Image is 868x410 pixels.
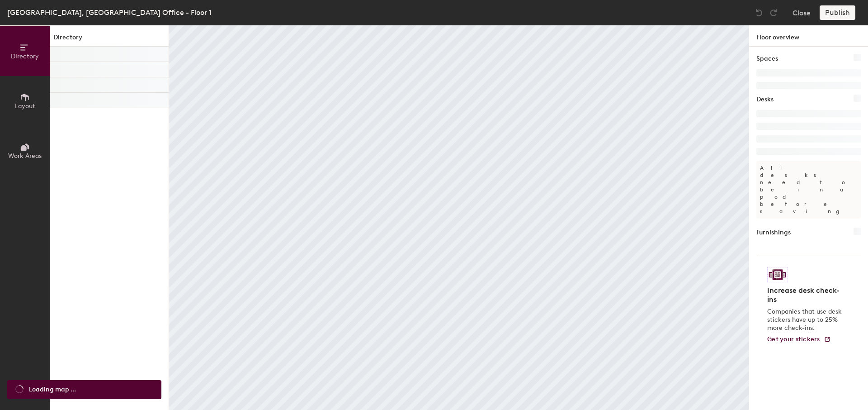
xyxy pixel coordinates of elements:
img: Sticker logo [767,267,788,282]
canvas: Map [169,25,749,410]
span: Layout [15,102,35,110]
h1: Directory [50,33,169,47]
a: Get your stickers [767,336,831,343]
h1: Spaces [756,54,778,64]
span: Get your stickers [767,335,820,343]
h1: Desks [756,95,774,105]
img: Undo [755,8,764,17]
img: Redo [769,8,778,17]
p: Companies that use desk stickers have up to 25% more check-ins. [767,308,844,332]
p: All desks need to be in a pod before saving [756,161,861,219]
span: Directory [11,52,39,60]
span: Loading map ... [29,385,76,395]
button: Close [793,5,811,20]
h1: Furnishings [756,228,791,238]
h4: Increase desk check-ins [767,286,844,304]
div: [GEOGRAPHIC_DATA], [GEOGRAPHIC_DATA] Office - Floor 1 [7,7,212,18]
span: Work Areas [8,152,42,160]
h1: Floor overview [749,25,868,47]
